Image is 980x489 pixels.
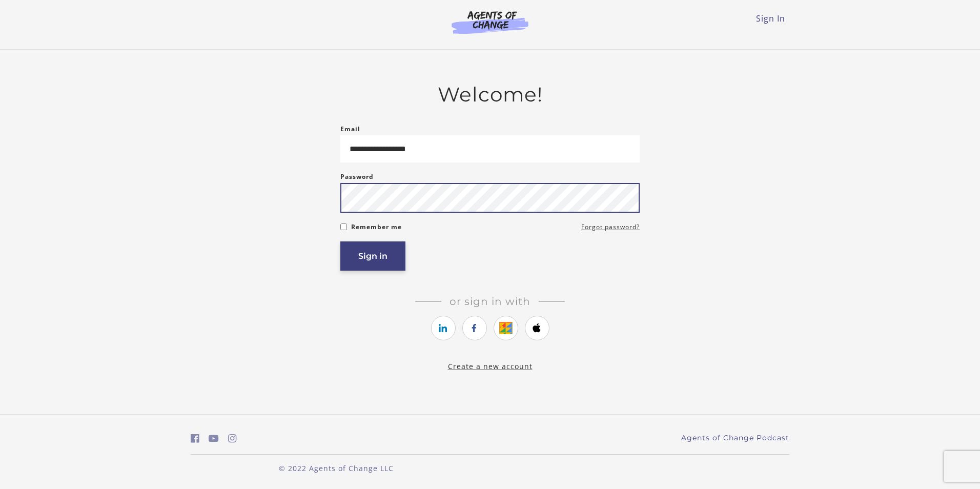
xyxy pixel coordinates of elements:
a: https://www.facebook.com/groups/aswbtestprep (Open in a new window) [191,431,199,446]
a: https://courses.thinkific.com/users/auth/apple?ss%5Breferral%5D=&ss%5Buser_return_to%5D=&ss%5Bvis... [525,316,549,340]
h2: Welcome! [340,83,640,107]
label: Remember me [351,221,402,233]
a: Sign In [756,13,785,24]
a: Create a new account [448,361,533,371]
i: https://www.instagram.com/agentsofchangeprep/ (Open in a new window) [228,434,237,443]
a: https://courses.thinkific.com/users/auth/google?ss%5Breferral%5D=&ss%5Buser_return_to%5D=&ss%5Bvi... [494,316,518,340]
label: Email [340,123,360,135]
a: https://www.youtube.com/c/AgentsofChangeTestPrepbyMeaganMitchell (Open in a new window) [209,431,219,446]
a: https://www.instagram.com/agentsofchangeprep/ (Open in a new window) [228,431,237,446]
a: Forgot password? [581,221,640,233]
p: © 2022 Agents of Change LLC [191,463,482,474]
a: https://courses.thinkific.com/users/auth/linkedin?ss%5Breferral%5D=&ss%5Buser_return_to%5D=&ss%5B... [431,316,456,340]
label: Password [340,171,374,183]
span: Or sign in with [441,295,539,308]
i: https://www.youtube.com/c/AgentsofChangeTestPrepbyMeaganMitchell (Open in a new window) [209,434,219,443]
button: Sign in [340,241,405,271]
a: Agents of Change Podcast [681,433,789,443]
img: Agents of Change Logo [441,10,539,34]
i: https://www.facebook.com/groups/aswbtestprep (Open in a new window) [191,434,199,443]
a: https://courses.thinkific.com/users/auth/facebook?ss%5Breferral%5D=&ss%5Buser_return_to%5D=&ss%5B... [462,316,487,340]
